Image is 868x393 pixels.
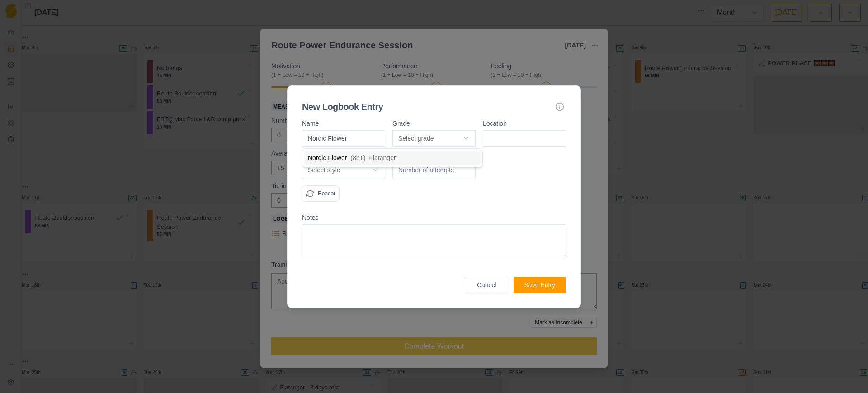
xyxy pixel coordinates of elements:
[466,277,508,293] button: Cancel
[302,100,383,113] h2: New Logbook Entry
[302,214,566,221] label: Notes
[308,153,347,162] span: Nordic Flower
[302,120,385,127] label: Name
[514,277,566,293] button: Save Entry
[483,120,566,127] label: Location
[369,153,396,162] span: Flatanger
[318,189,335,198] p: Repeat
[392,162,476,178] input: Number of attempts
[350,153,365,162] span: ( 8b+ )
[392,120,410,127] label: Grade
